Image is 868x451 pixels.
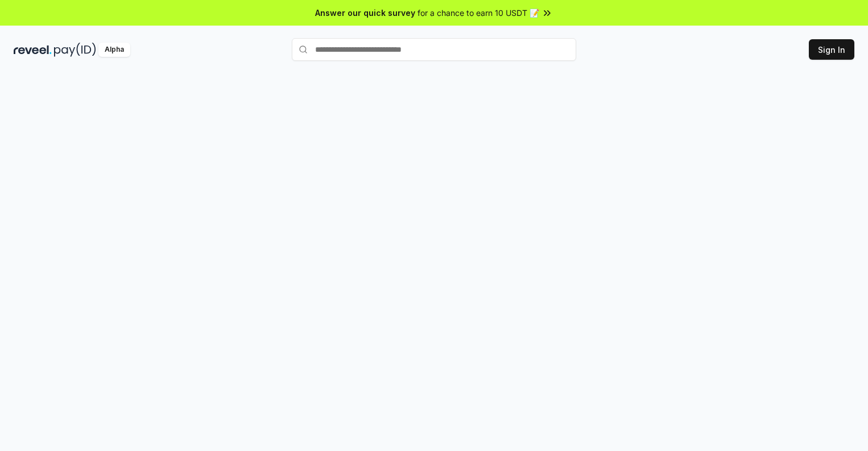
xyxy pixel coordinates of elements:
[14,43,52,57] img: reveel_dark
[54,43,96,57] img: pay_id
[809,39,854,60] button: Sign In
[315,7,415,19] span: Answer our quick survey
[98,43,130,57] div: Alpha
[418,7,539,19] span: for a chance to earn 10 USDT 📝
